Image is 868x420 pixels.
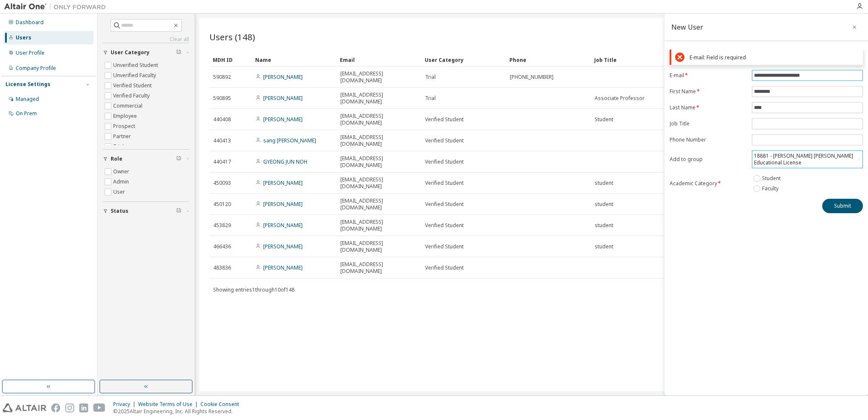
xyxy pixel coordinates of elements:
div: Job Title [594,53,672,67]
span: Verified Student [425,180,464,186]
span: Verified Student [425,264,464,271]
img: Altair One [4,3,110,11]
label: Academic Category [670,180,747,187]
span: [EMAIL_ADDRESS][DOMAIN_NAME] [340,134,417,147]
span: Clear filter [176,49,181,56]
div: Name [255,53,333,67]
span: Clear filter [176,156,181,162]
a: [PERSON_NAME] [263,243,303,250]
label: Last Name [670,104,747,111]
p: © 2025 Altair Engineering, Inc. All Rights Reserved. [113,408,244,415]
span: [PHONE_NUMBER] [510,74,554,81]
span: 440408 [213,116,231,123]
button: Role [103,150,189,168]
span: [EMAIL_ADDRESS][DOMAIN_NAME] [340,240,417,253]
span: [EMAIL_ADDRESS][DOMAIN_NAME] [340,113,417,126]
label: Job Title [670,120,747,127]
div: Managed [16,96,39,103]
div: Users [16,34,31,41]
span: 440413 [213,137,231,144]
span: 440417 [213,159,231,165]
span: 483836 [213,264,231,271]
label: User [113,187,127,197]
span: Role [111,156,122,162]
span: Showing entries 1 through 10 of 148 [213,286,295,293]
span: Verified Student [425,201,464,208]
div: 18881 - [PERSON_NAME] [PERSON_NAME] Educational License [753,151,855,167]
a: [PERSON_NAME] [263,222,303,229]
button: Submit [822,199,863,213]
span: 450093 [213,180,231,186]
label: E-mail [670,72,747,79]
span: Clear filter [176,208,181,214]
a: [PERSON_NAME] [263,116,303,123]
span: Verified Student [425,222,464,229]
div: Phone [509,53,587,67]
div: Dashboard [16,19,44,26]
img: linkedin.svg [79,403,88,412]
span: student [595,180,613,186]
span: Verified Student [425,116,464,123]
span: User Category [111,49,150,56]
img: altair_logo.svg [3,403,46,412]
label: Add to group [670,156,747,163]
span: Student [595,116,613,123]
span: [EMAIL_ADDRESS][DOMAIN_NAME] [340,261,417,275]
span: Status [111,208,128,214]
label: Prospect [113,121,137,131]
span: [EMAIL_ADDRESS][DOMAIN_NAME] [340,197,417,211]
span: 466436 [213,243,231,250]
span: 590892 [213,74,231,81]
span: Users (148) [209,31,255,43]
span: student [595,222,613,229]
div: Cookie Consent [200,401,244,408]
div: Website Terms of Use [138,401,200,408]
label: Student [762,173,782,184]
label: Verified Student [113,81,153,91]
img: facebook.svg [51,403,60,412]
label: Owner [113,167,131,177]
a: [PERSON_NAME] [263,179,303,186]
a: [PERSON_NAME] [263,264,303,271]
span: 450120 [213,201,231,208]
label: Commercial [113,101,144,111]
label: Unverified Student [113,60,160,70]
span: Verified Student [425,159,464,165]
label: Trial [113,142,125,152]
span: [EMAIL_ADDRESS][DOMAIN_NAME] [340,92,417,105]
span: [EMAIL_ADDRESS][DOMAIN_NAME] [340,155,417,169]
div: Company Profile [16,65,56,72]
span: student [595,201,613,208]
div: Privacy [113,401,138,408]
label: Admin [113,177,131,187]
span: 590895 [213,95,231,102]
div: License Settings [6,81,50,88]
div: User Category [425,53,503,67]
div: E-mail: Field is required [690,54,859,61]
div: On Prem [16,110,37,117]
label: Unverified Faculty [113,70,158,81]
label: Phone Number [670,136,747,143]
span: Associate Professor [595,95,645,102]
a: [PERSON_NAME] [263,200,303,208]
span: Verified Student [425,137,464,144]
span: [EMAIL_ADDRESS][DOMAIN_NAME] [340,219,417,232]
img: instagram.svg [65,403,74,412]
div: MDH ID [213,53,248,67]
span: Verified Student [425,243,464,250]
label: Verified Faculty [113,91,151,101]
span: Trial [425,74,436,81]
label: Partner [113,131,133,142]
a: [PERSON_NAME] [263,95,303,102]
img: youtube.svg [93,403,106,412]
div: Email [340,53,418,67]
span: [EMAIL_ADDRESS][DOMAIN_NAME] [340,176,417,190]
span: 453829 [213,222,231,229]
div: 18881 - [PERSON_NAME] [PERSON_NAME] Educational License [752,151,862,168]
a: [PERSON_NAME] [263,73,303,81]
button: Status [103,202,189,220]
label: First Name [670,88,747,95]
a: GYEONG JUN NOH [263,158,307,165]
button: User Category [103,43,189,62]
a: Clear all [103,36,189,43]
